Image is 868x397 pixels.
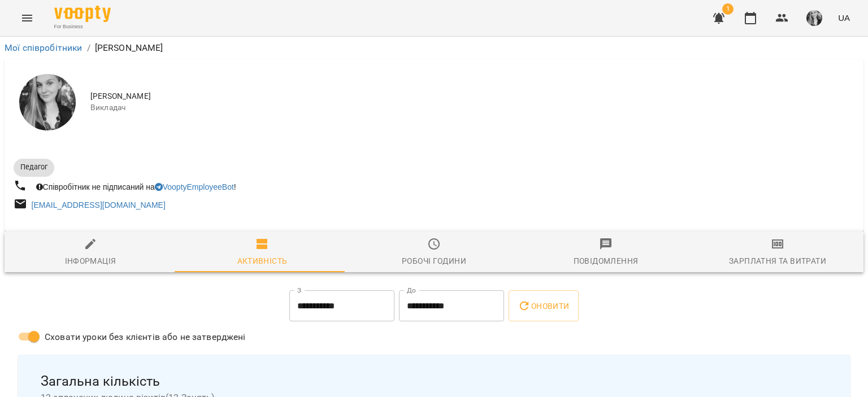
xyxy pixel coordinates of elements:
[87,41,90,55] li: /
[806,10,822,26] img: 94de07a0caca3551cd353b8c252e3044.jpg
[54,6,111,22] img: Voopty Logo
[45,330,246,344] span: Сховати уроки без клієнтів або не затверджені
[65,254,116,268] div: Інформація
[838,12,850,24] span: UA
[34,179,238,195] div: Співробітник не підписаний на !
[95,41,163,55] p: [PERSON_NAME]
[574,254,639,268] div: Повідомлення
[729,254,826,268] div: Зарплатня та Витрати
[19,74,76,130] img: Гавришова Катерина
[5,42,83,53] a: Мої співробітники
[14,162,54,172] span: Педагог
[14,5,41,32] button: Menu
[54,23,111,30] span: For Business
[834,7,854,28] button: UA
[509,290,578,322] button: Оновити
[32,200,166,210] a: [EMAIL_ADDRESS][DOMAIN_NAME]
[90,91,854,102] span: [PERSON_NAME]
[5,41,863,55] nav: breadcrumb
[518,299,569,313] span: Оновити
[41,373,827,390] span: Загальна кількість
[402,254,466,268] div: Робочі години
[155,182,234,191] a: VooptyEmployeeBot
[90,102,854,114] span: Викладач
[722,3,734,15] span: 1
[237,254,288,268] div: Активність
